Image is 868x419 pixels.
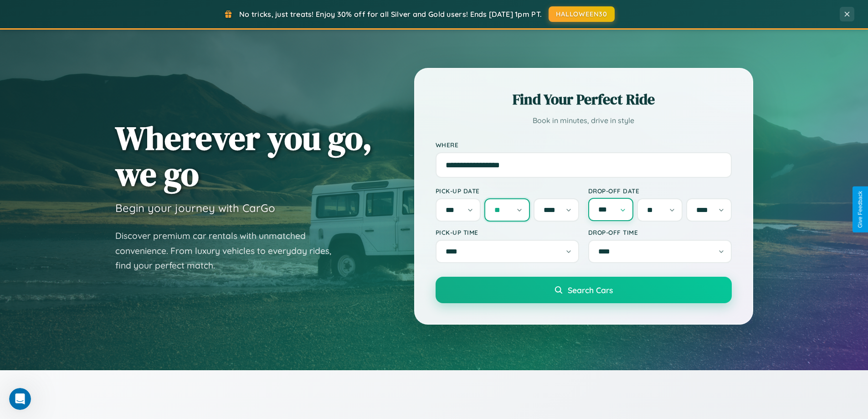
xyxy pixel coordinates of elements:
iframe: Intercom live chat [9,388,31,410]
span: No tricks, just treats! Enjoy 30% off for all Silver and Gold users! Ends [DATE] 1pm PT. [239,10,542,19]
label: Pick-up Date [436,187,579,195]
button: Search Cars [436,277,732,303]
button: HALLOWEEN30 [549,6,615,22]
span: Search Cars [568,285,613,295]
label: Drop-off Date [588,187,732,195]
h3: Begin your journey with CarGo [115,201,275,215]
h1: Wherever you go, we go [115,120,372,192]
label: Drop-off Time [588,228,732,236]
h2: Find Your Perfect Ride [436,89,732,109]
label: Where [436,141,732,149]
p: Book in minutes, drive in style [436,114,732,127]
p: Discover premium car rentals with unmatched convenience. From luxury vehicles to everyday rides, ... [115,228,343,273]
label: Pick-up Time [436,228,579,236]
div: Give Feedback [857,191,863,228]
